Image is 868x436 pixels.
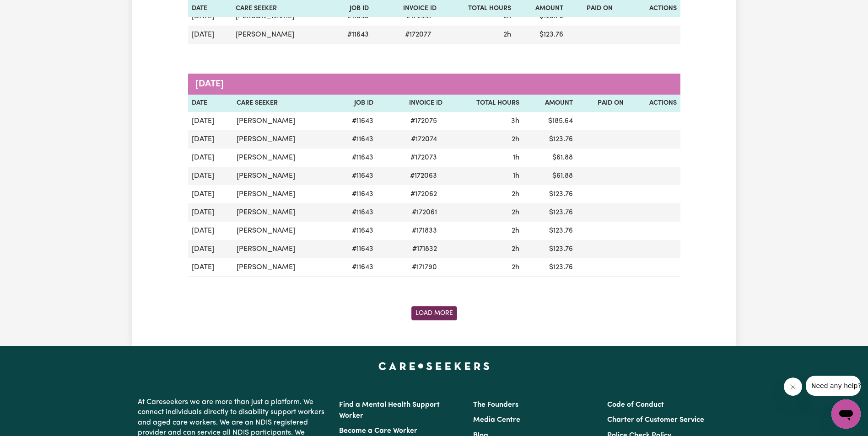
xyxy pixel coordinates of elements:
th: Total Hours [446,95,523,112]
th: Care Seeker [233,95,333,112]
td: [PERSON_NAME] [233,258,333,277]
a: Find a Mental Health Support Worker [339,401,440,420]
td: [PERSON_NAME] [233,167,333,185]
th: Job ID [334,95,377,112]
td: $ 123.76 [523,203,577,222]
a: The Founders [473,401,518,409]
span: 2 hours [512,191,519,198]
td: $ 123.76 [523,240,577,258]
td: [PERSON_NAME] [233,240,333,258]
td: [DATE] [188,149,233,167]
td: [DATE] [188,222,233,240]
td: $ 123.76 [523,130,577,149]
th: Date [188,95,233,112]
td: # 11643 [334,185,377,203]
td: # 11643 [334,240,377,258]
a: Become a Care Worker [339,427,417,435]
td: [DATE] [188,167,233,185]
td: [DATE] [188,258,233,277]
button: Fetch older invoices [411,306,457,320]
td: # 11643 [334,203,377,222]
td: # 11643 [334,130,377,149]
caption: [DATE] [188,74,680,95]
span: # 172063 [404,170,442,181]
iframe: Close message [784,378,802,396]
span: 3 hours [511,117,519,125]
span: # 171790 [406,262,442,273]
td: [PERSON_NAME] [233,222,333,240]
td: $ 123.76 [523,258,577,277]
td: [DATE] [188,203,233,222]
a: Media Centre [473,416,520,424]
span: 2 hours [512,136,519,143]
span: 1 hour [513,154,519,161]
span: # 172061 [406,207,442,218]
td: # 11643 [334,222,377,240]
span: # 172062 [405,189,442,200]
td: [PERSON_NAME] [233,112,333,130]
span: # 172074 [405,134,442,145]
a: Careseekers home page [378,362,490,370]
span: 2 hours [512,264,519,271]
td: $ 185.64 [523,112,577,130]
td: # 11643 [334,149,377,167]
td: $ 123.76 [523,222,577,240]
th: Invoice ID [377,95,446,112]
th: Amount [523,95,577,112]
td: # 11643 [334,167,377,185]
span: # 172073 [405,152,442,163]
span: 2 hours [512,227,519,234]
td: [DATE] [188,240,233,258]
span: 2 hours [512,245,519,253]
td: $ 123.76 [523,185,577,203]
td: [DATE] [188,26,232,44]
td: # 11643 [334,112,377,130]
iframe: Message from company [806,376,861,396]
span: # 171832 [407,244,442,255]
td: $ 61.88 [523,167,577,185]
th: Paid On [577,95,627,112]
th: Actions [627,95,680,112]
td: $ 123.76 [515,26,567,44]
td: [PERSON_NAME] [233,203,333,222]
td: [PERSON_NAME] [233,185,333,203]
span: # 171833 [406,225,442,236]
span: 2 hours [503,31,511,38]
td: # 11643 [329,26,372,44]
td: # 11643 [334,258,377,277]
td: [PERSON_NAME] [232,26,329,44]
td: [DATE] [188,185,233,203]
td: [DATE] [188,130,233,149]
td: [PERSON_NAME] [233,149,333,167]
span: 1 hour [513,172,519,180]
span: 2 hours [512,209,519,216]
td: [PERSON_NAME] [233,130,333,149]
a: Code of Conduct [607,401,664,409]
td: $ 61.88 [523,149,577,167]
a: Charter of Customer Service [607,416,704,424]
td: [DATE] [188,112,233,130]
iframe: Button to launch messaging window [831,399,861,429]
span: # 172077 [399,29,437,40]
span: Need any help? [5,6,55,14]
span: # 172075 [405,116,442,127]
